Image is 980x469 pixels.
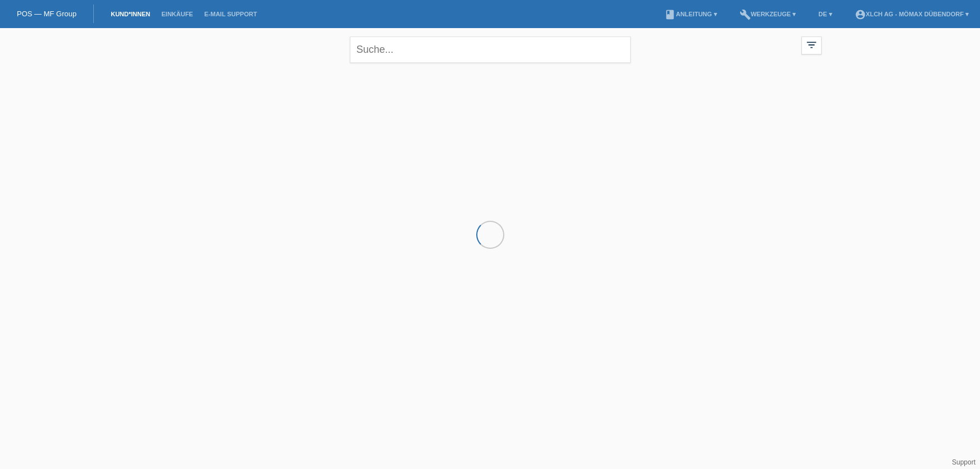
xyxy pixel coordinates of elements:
[199,11,263,17] a: E-Mail Support
[849,11,974,17] a: account_circleXLCH AG - Mömax Dübendorf ▾
[350,37,631,63] input: Suche...
[740,9,751,20] i: build
[105,11,156,17] a: Kund*innen
[664,9,676,20] i: book
[659,11,722,17] a: bookAnleitung ▾
[734,11,802,17] a: buildWerkzeuge ▾
[156,11,198,17] a: Einkäufe
[952,458,976,466] a: Support
[805,39,818,51] i: filter_list
[855,9,866,20] i: account_circle
[17,10,76,18] a: POS — MF Group
[813,11,837,17] a: DE ▾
